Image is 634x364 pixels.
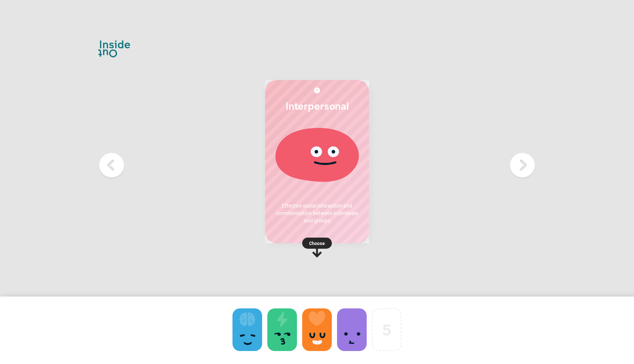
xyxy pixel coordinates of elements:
[314,87,320,93] img: More about Interpersonal
[97,150,126,180] img: Previous
[265,239,369,247] p: Choose
[508,150,537,180] img: Next
[273,99,361,112] h2: Interpersonal
[273,202,361,224] p: Effective social interaction and communication between individuals and groups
